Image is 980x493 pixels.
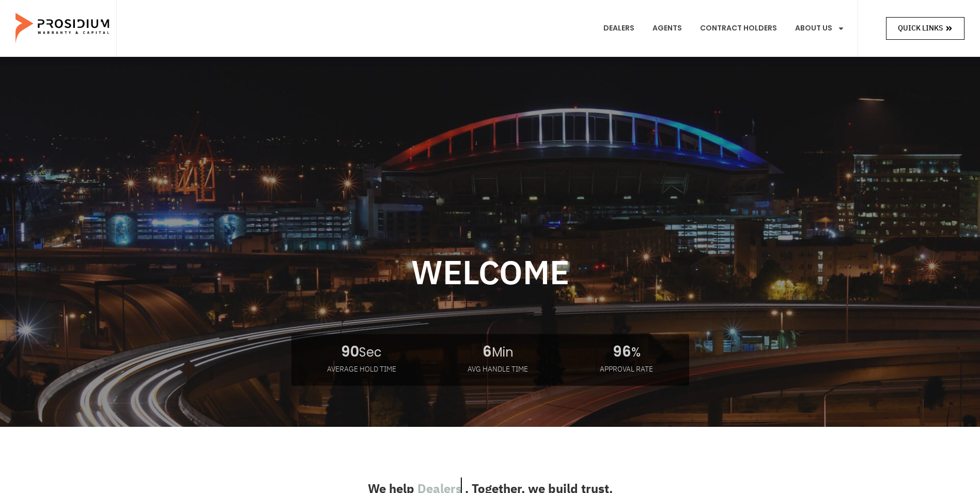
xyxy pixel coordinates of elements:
span: Quick Links [898,22,943,35]
a: Contract Holders [692,9,785,48]
nav: Menu [596,9,852,48]
a: About Us [787,9,852,48]
a: Dealers [596,9,642,48]
a: Quick Links [886,17,965,39]
a: Agents [645,9,690,48]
